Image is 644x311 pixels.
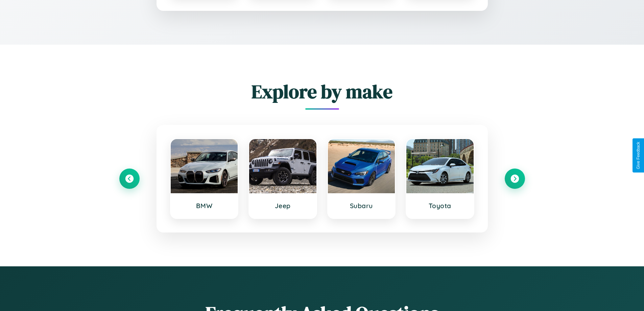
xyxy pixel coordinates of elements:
[119,79,525,105] h2: Explore by make
[636,142,641,169] div: Give Feedback
[256,202,310,210] h3: Jeep
[413,202,467,210] h3: Toyota
[335,202,388,210] h3: Subaru
[177,202,231,210] h3: BMW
